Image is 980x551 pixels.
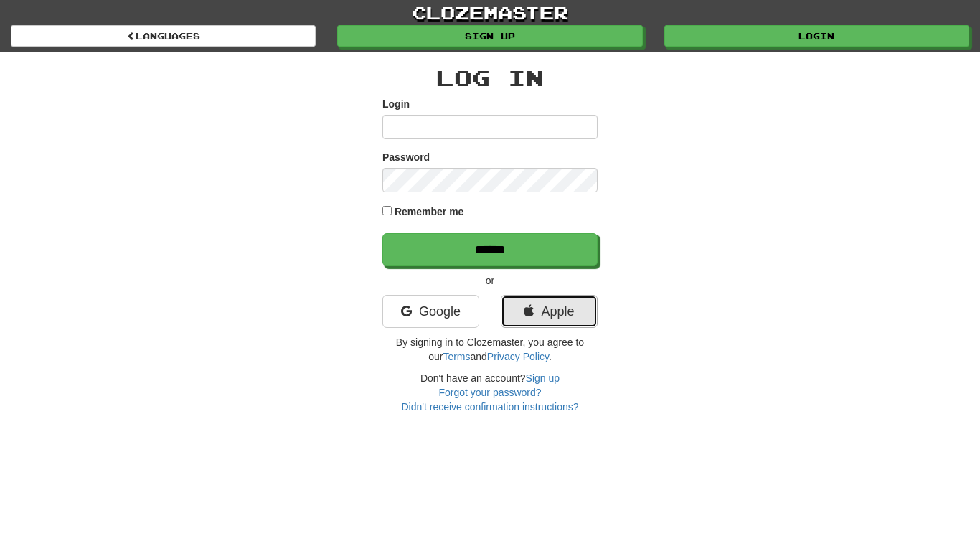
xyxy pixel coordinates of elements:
[501,295,598,328] a: Apple
[382,66,598,90] h2: Log In
[382,295,479,328] a: Google
[443,351,470,362] a: Terms
[382,371,598,414] div: Don't have an account?
[11,25,316,47] a: Languages
[438,387,541,398] a: Forgot your password?
[526,372,560,384] a: Sign up
[382,150,430,164] label: Password
[382,273,598,288] p: or
[664,25,969,47] a: Login
[382,97,410,111] label: Login
[382,335,598,364] p: By signing in to Clozemaster, you agree to our and .
[337,25,642,47] a: Sign up
[395,204,464,219] label: Remember me
[401,401,578,413] a: Didn't receive confirmation instructions?
[487,351,549,362] a: Privacy Policy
